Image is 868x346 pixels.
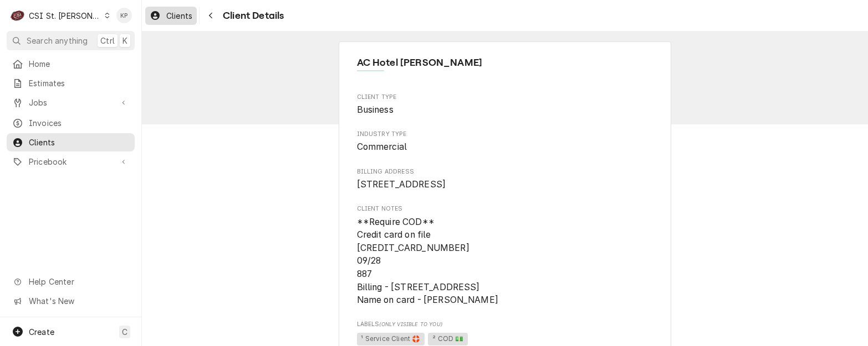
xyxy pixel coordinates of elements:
[29,77,129,89] span: Estimates
[379,321,442,327] span: (Only Visible to You)
[29,276,128,287] span: Help Center
[357,104,394,115] span: Business
[357,205,653,307] div: Client Notes
[29,295,128,307] span: What's New
[29,97,113,108] span: Jobs
[122,35,127,46] span: K
[29,156,113,167] span: Pricebook
[10,8,25,23] div: CSI St. Louis's Avatar
[357,179,446,190] span: [STREET_ADDRESS]
[145,7,197,25] a: Clients
[357,217,498,306] span: **Require COD** Credit card on file [CREDIT_CARD_NUMBER] 09/28 887 Billing - [STREET_ADDRESS] Nam...
[357,130,653,154] div: Industry Type
[7,93,135,112] a: Go to Jobs
[357,55,653,79] div: Client Information
[27,35,88,46] span: Search anything
[7,74,135,92] a: Estimates
[166,10,192,22] span: Clients
[7,31,135,50] button: Search anythingCtrlK
[202,7,219,24] button: Navigate back
[357,130,653,139] span: Industry Type
[100,35,115,46] span: Ctrl
[7,55,135,73] a: Home
[219,8,284,23] span: Client Details
[357,333,425,346] span: ¹ Service Client 🛟
[7,153,135,171] a: Go to Pricebook
[29,58,129,70] span: Home
[10,8,25,23] div: C
[357,93,653,102] span: Client Type
[357,216,653,307] span: Client Notes
[357,178,653,191] span: Billing Address
[357,93,653,117] div: Client Type
[122,326,127,338] span: C
[357,167,653,176] span: Billing Address
[7,272,135,291] a: Go to Help Center
[357,140,653,154] span: Industry Type
[357,205,653,213] span: Client Notes
[7,292,135,310] a: Go to What's New
[357,320,653,329] span: Labels
[7,133,135,151] a: Clients
[357,55,653,70] span: Name
[29,327,54,337] span: Create
[7,114,135,132] a: Invoices
[116,8,132,23] div: Kym Parson's Avatar
[29,10,101,22] div: CSI St. [PERSON_NAME]
[116,8,132,23] div: KP
[357,167,653,191] div: Billing Address
[29,117,129,129] span: Invoices
[29,137,129,148] span: Clients
[428,333,468,346] span: ² COD 💵
[357,103,653,117] span: Client Type
[357,141,407,152] span: Commercial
